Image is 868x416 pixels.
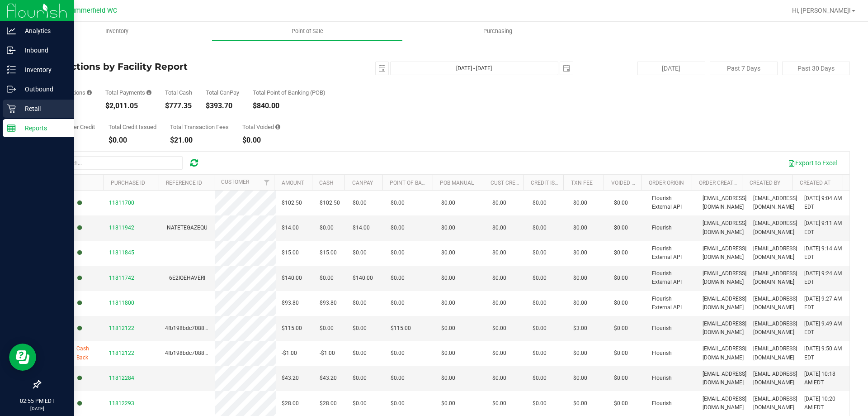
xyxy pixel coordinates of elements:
p: Retail [16,103,70,114]
span: $0.00 [533,199,547,207]
span: 11811742 [109,275,134,281]
a: Created At [800,180,830,186]
span: $15.00 [282,249,299,257]
a: Txn Fee [571,180,593,186]
i: Count of all successful payment transactions, possibly including voids, refunds, and cash-back fr... [87,90,92,96]
span: $0.00 [492,274,506,282]
a: Cust Credit [491,180,524,186]
span: $0.00 [614,199,628,207]
button: [DATE] [637,62,705,75]
span: [EMAIL_ADDRESS][DOMAIN_NAME] [703,194,746,211]
p: [DATE] [4,405,70,412]
span: Flourish [652,224,672,232]
span: $0.00 [614,299,628,307]
div: Total Payments [105,90,151,96]
span: Flourish External API [652,295,692,312]
span: [EMAIL_ADDRESS][DOMAIN_NAME] [753,344,797,362]
span: $115.00 [391,324,411,333]
button: Export to Excel [782,155,843,171]
span: $140.00 [282,274,302,282]
inline-svg: Inbound [7,46,16,55]
span: [EMAIL_ADDRESS][DOMAIN_NAME] [753,370,797,387]
span: $0.00 [441,374,455,383]
p: 02:55 PM EDT [4,397,70,405]
span: $0.00 [320,274,334,282]
span: $0.00 [573,374,587,383]
button: Past 30 Days [782,62,850,75]
span: $0.00 [533,349,547,358]
span: [EMAIL_ADDRESS][DOMAIN_NAME] [753,295,797,312]
span: $0.00 [533,224,547,232]
span: $0.00 [533,324,547,333]
span: $140.00 [353,274,373,282]
span: $0.00 [533,374,547,383]
span: $0.00 [441,399,455,408]
span: $0.00 [441,224,455,232]
input: Search... [47,156,183,170]
div: $777.35 [165,102,192,110]
span: 11811942 [109,225,134,231]
span: [DATE] 9:50 AM EDT [804,344,844,362]
span: $0.00 [441,324,455,333]
p: Outbound [16,84,70,95]
span: 11812293 [109,400,134,406]
a: Cash [319,180,334,186]
span: $0.00 [614,224,628,232]
span: Summerfield WC [67,7,117,14]
span: 11812122 [109,350,134,356]
span: $0.00 [492,349,506,358]
a: Point of Banking (POB) [390,180,454,186]
span: $0.00 [533,274,547,282]
span: $0.00 [391,299,405,307]
span: $0.00 [492,224,506,232]
span: $28.00 [282,399,299,408]
div: $0.00 [108,137,156,144]
span: [EMAIL_ADDRESS][DOMAIN_NAME] [703,269,746,287]
span: $0.00 [573,224,587,232]
span: [EMAIL_ADDRESS][DOMAIN_NAME] [703,395,746,412]
span: 4fb198bdc70881c336e4ee0f5f92fe8b [165,350,258,356]
span: Flourish [652,324,672,333]
div: Total Credit Issued [108,124,156,130]
a: Order Created By [699,180,748,186]
span: [DATE] 9:14 AM EDT [804,244,844,262]
span: $0.00 [614,249,628,257]
span: [DATE] 10:18 AM EDT [804,370,844,387]
span: $0.00 [353,349,367,358]
span: 4fb198bdc70881c336e4ee0f5f92fe8b [165,325,258,331]
span: $0.00 [391,399,405,408]
a: Filter [259,175,274,190]
span: $43.20 [282,374,299,383]
span: [EMAIL_ADDRESS][DOMAIN_NAME] [703,244,746,262]
a: Reference ID [166,180,202,186]
span: $93.80 [320,299,337,307]
div: $21.00 [170,137,229,144]
h4: Transactions by Facility Report [40,62,310,72]
span: $0.00 [573,299,587,307]
a: Customer [221,179,249,185]
span: $0.00 [391,374,405,383]
a: Order Origin [649,180,684,186]
span: 11812122 [109,325,134,331]
span: $0.00 [441,199,455,207]
span: $43.20 [320,374,337,383]
span: [DATE] 9:04 AM EDT [804,194,844,211]
a: Point of Sale [212,22,402,41]
i: Sum of all voided payment transaction amounts, excluding tips and transaction fees. [275,124,280,130]
span: $0.00 [533,299,547,307]
a: POB Manual [440,180,474,186]
span: [EMAIL_ADDRESS][DOMAIN_NAME] [753,269,797,287]
span: $0.00 [353,399,367,408]
span: 11811800 [109,300,134,306]
span: $0.00 [391,224,405,232]
span: [EMAIL_ADDRESS][DOMAIN_NAME] [753,395,797,412]
span: Hi, [PERSON_NAME]! [792,7,851,14]
span: $0.00 [614,349,628,358]
a: Inventory [22,22,212,41]
span: Inventory [93,27,141,35]
a: Amount [282,180,304,186]
inline-svg: Inventory [7,65,16,74]
span: select [376,62,388,75]
span: Cash Back [76,344,98,362]
span: $0.00 [614,374,628,383]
